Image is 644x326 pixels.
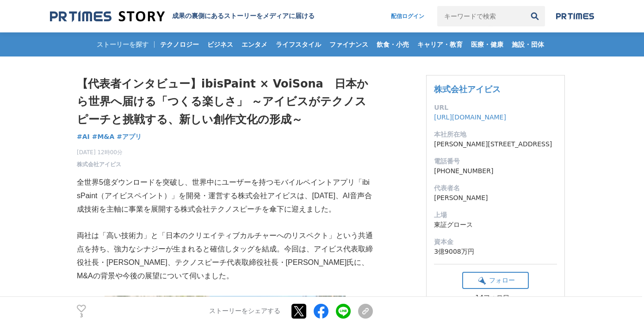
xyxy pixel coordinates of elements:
[117,132,142,141] span: #アプリ
[77,160,121,169] a: 株式会社アイビス
[434,166,557,176] dd: [PHONE_NUMBER]
[326,32,372,56] a: ファイナンス
[117,132,142,142] a: #アプリ
[437,6,525,26] input: キーワードで検索
[434,113,506,121] a: [URL][DOMAIN_NAME]
[204,40,237,49] span: ビジネス
[434,139,557,149] dd: [PERSON_NAME][STREET_ADDRESS]
[434,247,557,257] dd: 3億9008万円
[50,10,165,23] img: 成果の裏側にあるストーリーをメディアに届ける
[462,272,529,289] button: フォロー
[156,32,203,56] a: テクノロジー
[272,32,325,56] a: ライフスタイル
[92,132,115,142] a: #M&A
[77,132,90,142] a: #AI
[467,40,507,49] span: 医療・健康
[434,130,557,139] dt: 本社所在地
[434,157,557,166] dt: 電話番号
[77,75,373,128] h1: 【代表者インタビュー】ibisPaint × VoiSona 日本から世界へ届ける「つくる楽しさ」 ～アイビスがテクノスピーチと挑戦する、新しい創作文化の形成～
[382,6,433,26] a: 配信ログイン
[434,183,557,193] dt: 代表者名
[525,6,545,26] button: 検索
[77,176,373,216] p: 全世界5億ダウンロードを突破し、世界中にユーザーを持つモバイルペイントアプリ「ibisPaint（アイビスペイント）」を開発・運営する株式会社アイビスは、[DATE]、AI音声合成技術を主軸に事...
[508,32,548,56] a: 施設・団体
[209,307,280,316] p: ストーリーをシェアする
[462,294,529,302] div: 14フォロワー
[50,10,315,23] a: 成果の裏側にあるストーリーをメディアに届ける 成果の裏側にあるストーリーをメディアに届ける
[434,103,557,113] dt: URL
[414,40,466,49] span: キャリア・教育
[238,40,271,49] span: エンタメ
[467,32,507,56] a: 医療・健康
[414,32,466,56] a: キャリア・教育
[434,193,557,203] dd: [PERSON_NAME]
[238,32,271,56] a: エンタメ
[434,84,501,94] a: 株式会社アイビス
[77,229,373,282] p: 両社は「高い技術力」と「日本のクリエイティブカルチャーへのリスペクト」という共通点を持ち、強力なシナジーが生まれると確信しタッグを結成。今回は、アイビス代表取締役社長・[PERSON_NAME]...
[272,40,325,49] span: ライフスタイル
[156,40,203,49] span: テクノロジー
[77,148,123,157] span: [DATE] 12時00分
[92,132,115,141] span: #M&A
[326,40,372,49] span: ファイナンス
[77,132,90,141] span: #AI
[556,13,594,20] img: prtimes
[77,313,86,318] p: 3
[204,32,237,56] a: ビジネス
[373,32,413,56] a: 飲食・小売
[434,237,557,247] dt: 資本金
[434,220,557,230] dd: 東証グロース
[508,40,548,49] span: 施設・団体
[172,12,315,20] h2: 成果の裏側にあるストーリーをメディアに届ける
[434,210,557,220] dt: 上場
[373,40,413,49] span: 飲食・小売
